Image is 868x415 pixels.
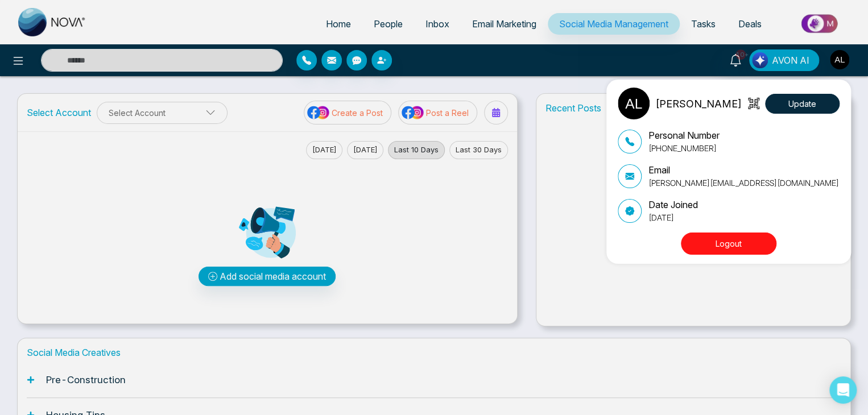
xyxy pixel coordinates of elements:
p: [PERSON_NAME][EMAIL_ADDRESS][DOMAIN_NAME] [648,177,839,189]
p: Email [648,163,839,177]
p: [DATE] [648,211,698,223]
p: [PHONE_NUMBER] [648,142,720,154]
p: [PERSON_NAME] [655,96,742,111]
div: Open Intercom Messenger [829,376,857,404]
p: Date Joined [648,198,698,211]
button: Update [765,94,840,114]
p: Personal Number [648,128,720,142]
button: Logout [681,233,776,255]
